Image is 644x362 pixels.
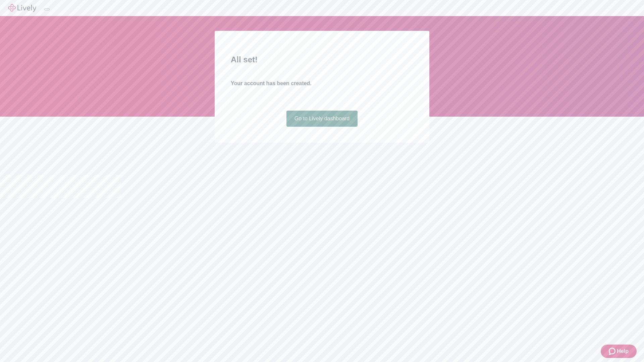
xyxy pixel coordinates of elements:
[231,79,413,87] h4: Your account has been created.
[286,111,358,127] a: Go to Lively dashboard
[44,8,50,10] button: Log out
[8,4,36,12] img: Lively
[609,347,617,355] svg: Zendesk support icon
[231,54,413,66] h2: All set!
[617,347,629,355] span: Help
[601,345,637,358] button: Zendesk support iconHelp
